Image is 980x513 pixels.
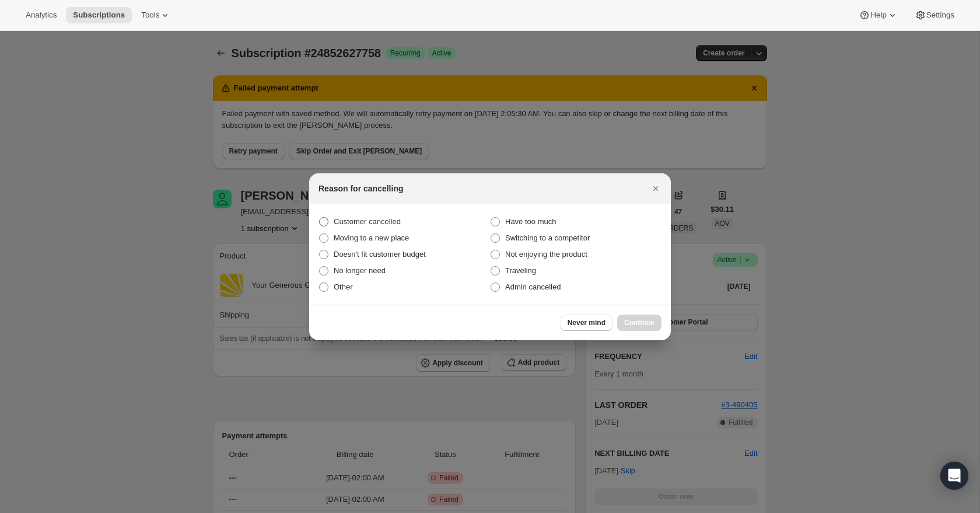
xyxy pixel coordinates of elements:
[505,233,590,242] span: Switching to a competitor
[926,11,954,20] span: Settings
[647,180,664,197] button: Close
[318,183,403,194] h2: Reason for cancelling
[73,11,125,20] span: Subscriptions
[852,7,905,23] button: Help
[26,11,57,20] span: Analytics
[505,266,536,275] span: Traveling
[561,315,612,331] button: Never mind
[940,462,968,490] div: Open Intercom Messenger
[870,11,886,20] span: Help
[19,7,64,23] button: Analytics
[334,217,401,226] span: Customer cancelled
[66,7,132,23] button: Subscriptions
[568,318,605,327] span: Never mind
[141,11,159,20] span: Tools
[505,217,556,226] span: Have too much
[505,282,561,291] span: Admin cancelled
[908,7,961,23] button: Settings
[334,250,426,259] span: Doesn't fit customer budget
[334,266,386,275] span: No longer need
[334,233,409,242] span: Moving to a new place
[505,250,587,259] span: Not enjoying the product
[134,7,178,23] button: Tools
[334,282,353,291] span: Other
